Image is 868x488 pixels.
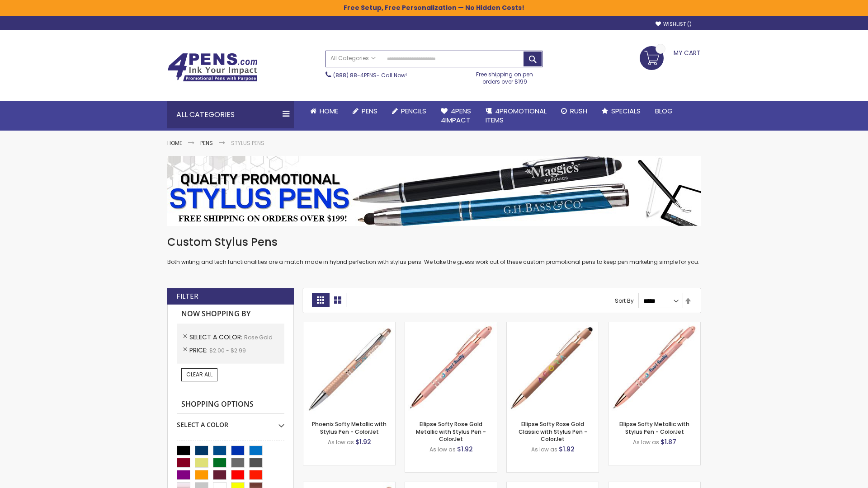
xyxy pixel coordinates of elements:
[531,446,557,453] span: As low as
[244,333,273,341] span: Rose Gold
[434,101,478,131] a: 4Pens4impact
[176,291,198,301] strong: Filter
[401,106,426,116] span: Pencils
[303,322,395,329] a: Phoenix Softy Metallic with Stylus Pen - ColorJet-Rose gold
[478,101,554,131] a: 4PROMOTIONALITEMS
[429,446,456,453] span: As low as
[355,437,371,446] span: $1.92
[312,420,387,435] a: Phoenix Softy Metallic with Stylus Pen - ColorJet
[328,438,354,446] span: As low as
[615,297,634,305] label: Sort By
[559,445,575,454] span: $1.92
[609,322,700,414] img: Ellipse Softy Metallic with Stylus Pen - ColorJet-Rose Gold
[457,445,473,454] span: $1.92
[362,106,377,116] span: Pens
[333,71,407,79] span: - Call Now!
[416,420,486,442] a: Ellipse Softy Rose Gold Metallic with Stylus Pen - ColorJet
[181,368,217,381] a: Clear All
[200,139,213,147] a: Pens
[167,139,182,147] a: Home
[486,106,547,125] span: 4PROMOTIONAL ITEMS
[312,293,329,307] strong: Grid
[333,71,377,79] a: (888) 88-4PENS
[619,420,689,435] a: Ellipse Softy Metallic with Stylus Pen - ColorJet
[330,55,376,62] span: All Categories
[656,21,692,28] a: Wishlist
[633,438,659,446] span: As low as
[303,322,395,414] img: Phoenix Softy Metallic with Stylus Pen - ColorJet-Rose gold
[660,437,676,446] span: $1.87
[177,395,284,414] strong: Shopping Options
[189,333,244,342] span: Select A Color
[405,322,497,329] a: Ellipse Softy Rose Gold Metallic with Stylus Pen - ColorJet-Rose Gold
[507,322,599,329] a: Ellipse Softy Rose Gold Classic with Stylus Pen - ColorJet-Rose Gold
[167,53,258,82] img: 4Pens Custom Pens and Promotional Products
[570,106,587,116] span: Rush
[231,139,264,147] strong: Stylus Pens
[609,322,700,329] a: Ellipse Softy Metallic with Stylus Pen - ColorJet-Rose Gold
[177,305,284,324] strong: Now Shopping by
[594,101,648,121] a: Specials
[554,101,594,121] a: Rush
[167,235,701,266] div: Both writing and tech functionalities are a match made in hybrid perfection with stylus pens. We ...
[209,347,246,354] span: $2.00 - $2.99
[385,101,434,121] a: Pencils
[519,420,587,442] a: Ellipse Softy Rose Gold Classic with Stylus Pen - ColorJet
[167,235,701,249] h1: Custom Stylus Pens
[648,101,680,121] a: Blog
[167,101,294,128] div: All Categories
[655,106,673,116] span: Blog
[320,106,338,116] span: Home
[303,101,345,121] a: Home
[177,414,284,429] div: Select A Color
[167,156,701,226] img: Stylus Pens
[186,371,212,378] span: Clear All
[345,101,385,121] a: Pens
[611,106,641,116] span: Specials
[326,51,380,66] a: All Categories
[189,346,209,355] span: Price
[467,67,543,85] div: Free shipping on pen orders over $199
[405,322,497,414] img: Ellipse Softy Rose Gold Metallic with Stylus Pen - ColorJet-Rose Gold
[441,106,471,125] span: 4Pens 4impact
[507,322,599,414] img: Ellipse Softy Rose Gold Classic with Stylus Pen - ColorJet-Rose Gold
